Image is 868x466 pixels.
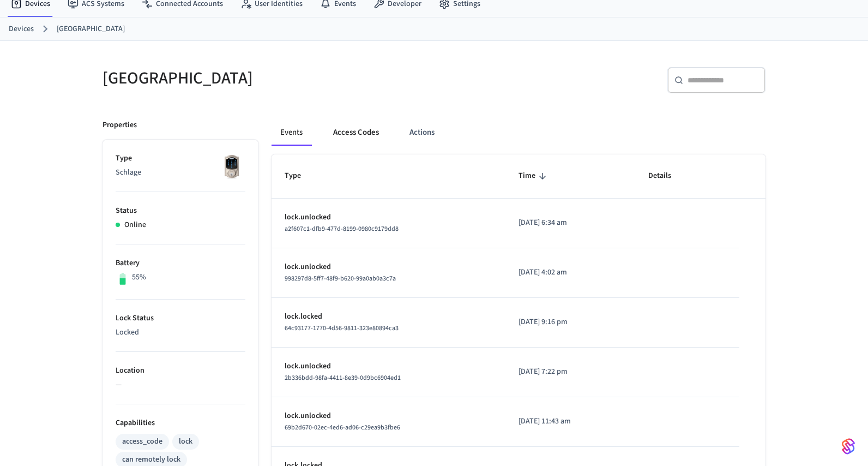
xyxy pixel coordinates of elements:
p: [DATE] 6:34 am [519,217,622,229]
p: — [116,379,245,391]
p: Lock Status [116,313,245,324]
p: lock.locked [285,311,492,322]
p: Status [116,205,245,217]
p: Location [116,365,245,377]
p: Battery [116,258,245,269]
div: lock [179,436,192,447]
span: a2f607c1-dfb9-477d-8199-0980c9179dd8 [285,224,399,234]
p: [DATE] 9:16 pm [519,316,622,328]
span: Details [648,168,685,184]
span: 2b336bdd-98fa-4411-8e39-0d9bc6904ed1 [285,373,401,383]
p: Online [124,219,146,231]
span: Time [519,168,550,184]
p: [DATE] 4:02 am [519,267,622,278]
p: Locked [116,327,245,338]
span: 998297d8-5ff7-48f9-b620-99a0ab0a3c7a [285,274,396,283]
button: Actions [401,120,443,146]
p: [DATE] 11:43 am [519,416,622,427]
p: Type [116,153,245,164]
a: Devices [9,23,34,35]
p: lock.unlocked [285,261,492,273]
img: SeamLogoGradient.69752ec5.svg [842,438,855,455]
p: lock.unlocked [285,410,492,422]
p: [DATE] 7:22 pm [519,366,622,378]
a: [GEOGRAPHIC_DATA] [57,23,125,35]
p: Capabilities [116,417,245,429]
span: 69b2d670-02ec-4ed6-ad06-c29ea9b3fbe6 [285,423,400,432]
div: can remotely lock [122,454,180,465]
img: Schlage Sense Smart Deadbolt with Camelot Trim, Front [218,153,245,180]
h5: [GEOGRAPHIC_DATA] [103,67,427,89]
div: access_code [122,436,162,447]
p: Schlage [116,167,245,178]
span: Type [285,168,315,184]
button: Events [272,120,311,146]
p: lock.unlocked [285,361,492,372]
p: lock.unlocked [285,212,492,223]
button: Access Codes [324,120,388,146]
p: 55% [132,272,146,283]
p: Properties [103,120,137,131]
span: 64c93177-1770-4d56-9811-323e80894ca3 [285,324,399,333]
div: ant example [272,120,765,146]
